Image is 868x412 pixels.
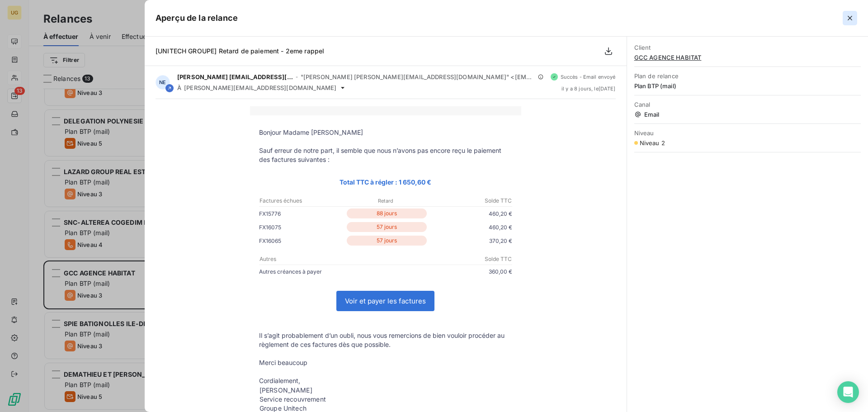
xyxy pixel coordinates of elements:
span: Niveau [634,129,861,137]
p: 360,00 € [386,267,512,276]
span: Service recouvrement [259,395,326,403]
span: "[PERSON_NAME] [PERSON_NAME][EMAIL_ADDRESS][DOMAIN_NAME]" <[EMAIL_ADDRESS][DOMAIN_NAME]> [301,73,535,81]
p: Total TTC à régler : 1 650,60 € [259,177,512,187]
span: Canal [634,101,861,108]
span: [PERSON_NAME] [EMAIL_ADDRESS][DOMAIN_NAME] [177,73,293,81]
p: 370,20 € [429,236,512,246]
p: Retard [344,197,427,205]
p: FX15776 [259,209,345,218]
p: 57 jours [347,222,427,232]
p: Cordialement, [259,376,512,385]
span: - [296,74,298,80]
span: Client [634,44,861,51]
p: Autres créances à payer [259,267,386,276]
h5: Aperçu de la relance [156,12,238,24]
span: Succès - Email envoyé [561,74,616,80]
p: Solde TTC [428,197,512,205]
p: Merci beaucoup [259,358,512,367]
p: Autres [259,255,385,263]
p: Sauf erreur de notre part, il semble que nous n’avons pas encore reçu le paiement des factures su... [259,146,512,164]
span: Plan de relance [634,72,861,80]
span: Email [634,111,861,118]
p: Bonjour Madame [PERSON_NAME] [259,128,512,137]
span: Plan BTP (mail) [634,82,861,90]
p: 460,20 € [429,223,512,232]
div: Open Intercom Messenger [837,381,859,403]
span: Niveau 2 [640,139,665,147]
p: FX16075 [259,223,345,232]
p: Solde TTC [386,255,512,263]
span: il y a 8 jours , le [DATE] [561,86,616,91]
p: Factures échues [259,197,343,205]
p: 57 jours [347,236,427,246]
div: [PERSON_NAME] [259,386,326,395]
div: NE [156,75,170,90]
span: À [177,84,181,91]
a: Voir et payer les factures [337,291,434,311]
span: GCC AGENCE HABITAT [634,54,861,61]
span: [PERSON_NAME][EMAIL_ADDRESS][DOMAIN_NAME] [184,84,336,91]
p: 460,20 € [429,209,512,218]
p: FX16065 [259,236,345,246]
span: [UNITECH GROUPE] Retard de paiement - 2eme rappel [156,47,324,55]
p: 88 jours [347,208,427,218]
p: Il s’agit probablement d’un oubli, nous vous remercions de bien vouloir procéder au règlement de ... [259,331,512,349]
